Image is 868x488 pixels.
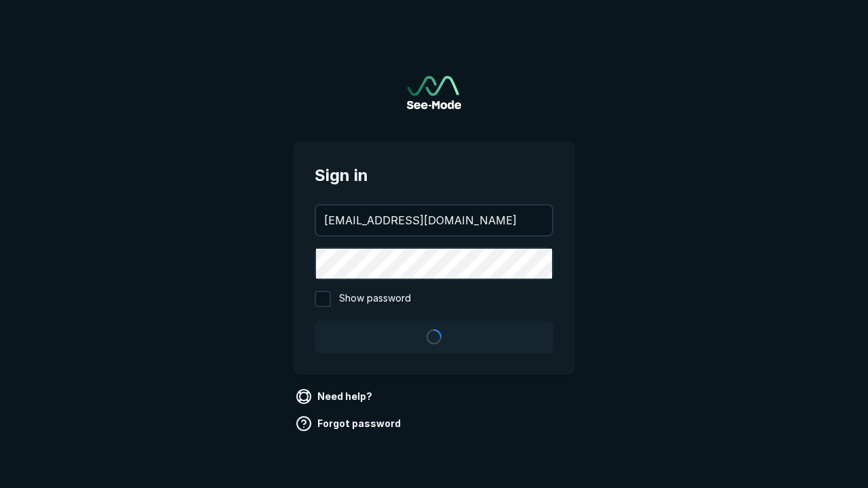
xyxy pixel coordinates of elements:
input: your@email.com [316,205,552,235]
img: See-Mode Logo [407,76,461,109]
span: Show password [339,291,411,307]
span: Sign in [315,163,553,188]
a: Forgot password [293,413,406,434]
a: Need help? [293,386,378,407]
a: Go to sign in [407,76,461,109]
